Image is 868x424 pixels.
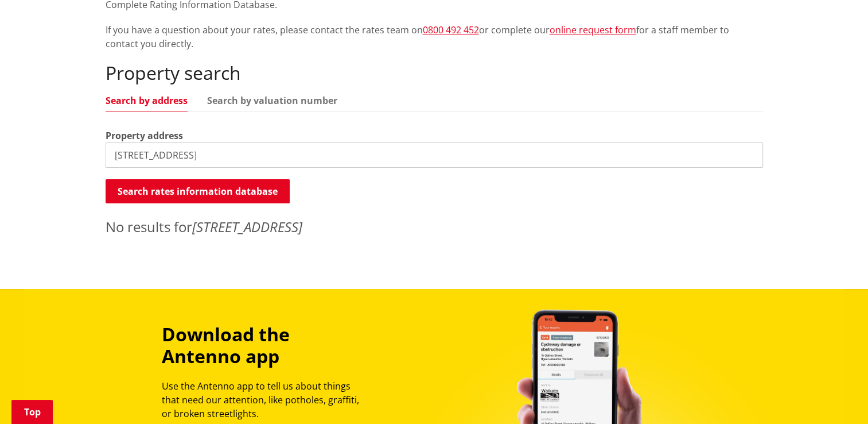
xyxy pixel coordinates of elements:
[162,323,369,368] h3: Download the Antenno app
[815,376,857,417] iframe: Messenger Launcher
[207,96,337,105] a: Search by valuation number
[423,24,479,36] a: 0800 492 452
[106,179,290,203] button: Search rates information database
[106,62,763,84] h2: Property search
[162,379,369,421] p: Use the Antenno app to tell us about things that need our attention, like potholes, graffiti, or ...
[106,23,763,51] p: If you have a question about your rates, please contact the rates team on or complete our for a s...
[11,400,53,424] a: Top
[106,129,183,142] label: Property address
[106,142,763,168] input: e.g. Duke Street NGARUAWAHIA
[550,24,636,36] a: online request form
[106,96,188,105] a: Search by address
[192,217,302,236] em: [STREET_ADDRESS]
[106,217,763,237] p: No results for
